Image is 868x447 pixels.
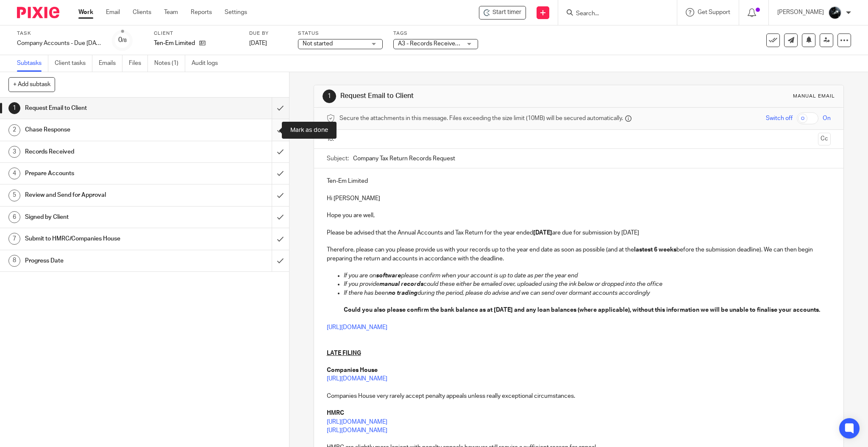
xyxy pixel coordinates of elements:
p: Please be advised that the Annual Accounts and Tax Return for the year ended are due for submissi... [327,229,831,237]
label: Status [298,30,383,37]
a: Clients [133,8,151,17]
h1: Prepare Accounts [25,167,184,180]
a: Subtasks [17,55,48,72]
input: Search [575,10,651,18]
strong: lastest 6 weeks [634,247,676,253]
p: Ten-Em Limited [327,177,831,185]
p: Companies House very rarely accept penalty appeals unless really exceptional circumstances. [327,392,831,400]
h1: Records Received [25,145,184,158]
span: Secure the attachments in this message. Files exceeding the size limit (10MB) will be secured aut... [339,114,623,123]
div: 3 [8,146,20,158]
span: Get Support [698,9,730,15]
em: no trading [388,290,417,296]
em: If there has been [344,290,388,296]
h1: Progress Date [25,254,184,267]
a: Notes (1) [154,55,185,72]
div: 1 [8,102,20,114]
strong: HMRC [327,410,344,416]
div: Ten-Em Limited - Company Accounts - Due 1st May 2023 Onwards [479,6,526,20]
em: If you provide [344,281,379,287]
div: Manual email [793,93,835,100]
em: please confirm when your account is up to date as per the year end [401,273,578,279]
h1: Chase Response [25,123,184,136]
div: 7 [8,233,20,245]
p: Ten-Em Limited [154,39,195,47]
span: A3 - Records Received + 1 [398,41,468,47]
a: Email [106,8,120,17]
span: Switch off [766,114,793,123]
a: Reports [191,8,212,17]
img: 1000002122.jpg [828,6,842,20]
button: Cc [818,133,831,145]
strong: [DATE] [533,230,552,236]
a: Work [78,8,93,17]
span: On [823,114,831,123]
label: To: [327,135,336,143]
label: Client [154,30,239,37]
div: 2 [8,124,20,136]
p: [PERSON_NAME] [777,8,824,17]
h1: Request Email to Client [25,102,184,115]
h1: Signed by Client [25,211,184,223]
a: [URL][DOMAIN_NAME] [327,376,387,382]
span: Start timer [492,8,521,17]
label: Tags [393,30,478,37]
a: [URL][DOMAIN_NAME] [327,324,387,330]
em: manual records [379,281,423,287]
a: Settings [225,8,247,17]
a: Team [164,8,178,17]
p: Therefore, please can you please provide us with your records up to the year end date as soon as ... [327,246,831,263]
span: Not started [303,41,333,47]
em: could these either be emailed over, uploaded using the ink below or dropped into the office [423,281,662,287]
h1: Request Email to Client [340,92,597,101]
label: Due by [249,30,287,37]
img: Pixie [17,7,59,18]
h1: Review and Send for Approval [25,189,184,201]
label: Task [17,30,102,37]
div: 4 [8,168,20,179]
a: Client tasks [55,55,92,72]
p: Hope you are well, [327,211,831,220]
a: Files [129,55,148,72]
strong: Companies House [327,367,378,373]
h1: Submit to HMRC/Companies House [25,232,184,245]
div: 1 [323,89,336,103]
p: Hi [PERSON_NAME] [327,194,831,203]
div: 5 [8,190,20,201]
div: 0 [118,35,127,45]
span: [DATE] [249,40,267,46]
small: /8 [122,38,127,43]
label: Subject: [327,154,349,163]
strong: Could you also please confirm the bank balance as at [DATE] and any loan balances (where applicab... [344,307,820,313]
a: [URL][DOMAIN_NAME] [327,427,387,433]
button: + Add subtask [8,77,55,92]
div: Company Accounts - Due [DATE] Onwards [17,39,102,47]
em: during the period, please do advise and we can send over dormant accounts accordingly [417,290,650,296]
em: If you are on [344,273,376,279]
a: Audit logs [192,55,224,72]
div: Company Accounts - Due 1st May 2023 Onwards [17,39,102,47]
div: 6 [8,211,20,223]
u: LATE FILING [327,350,361,356]
a: [URL][DOMAIN_NAME] [327,419,387,425]
div: 8 [8,255,20,267]
a: Emails [99,55,122,72]
em: software [376,273,401,279]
